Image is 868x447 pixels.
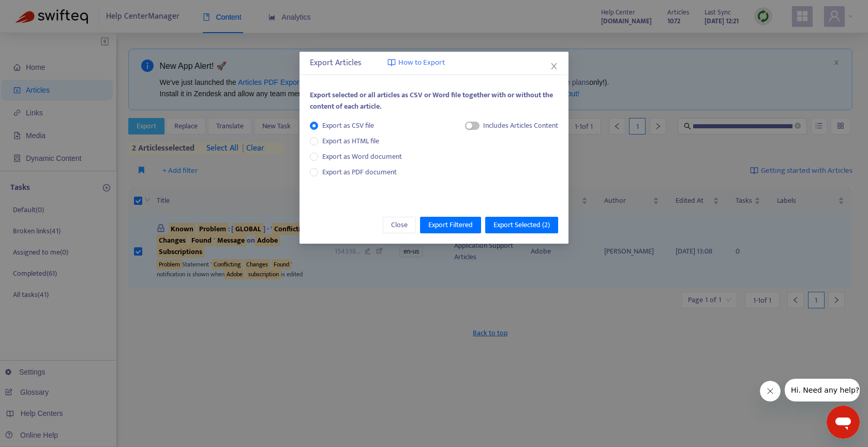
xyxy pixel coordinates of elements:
span: Export as CSV file [318,120,378,131]
iframe: Button to launch messaging window [827,406,860,439]
span: Export Filtered [428,219,473,231]
iframe: Message from company [785,379,860,401]
span: Export selected or all articles as CSV or Word file together with or without the content of each ... [310,89,553,112]
span: Export as HTML file [318,136,383,147]
button: Export Selected (2) [485,217,558,233]
span: Export as Word document [318,151,406,162]
span: How to Export [398,57,445,69]
span: Export as PDF document [322,166,397,178]
span: Close [391,219,408,231]
button: Close [383,217,416,233]
a: How to Export [387,57,445,69]
div: Export Articles [310,57,558,69]
img: image-link [387,58,396,67]
div: Includes Articles Content [483,120,558,131]
button: Export Filtered [420,217,481,233]
span: close [550,62,558,70]
button: Close [548,61,560,72]
span: Export Selected ( 2 ) [493,219,550,231]
iframe: Close message [760,381,781,401]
